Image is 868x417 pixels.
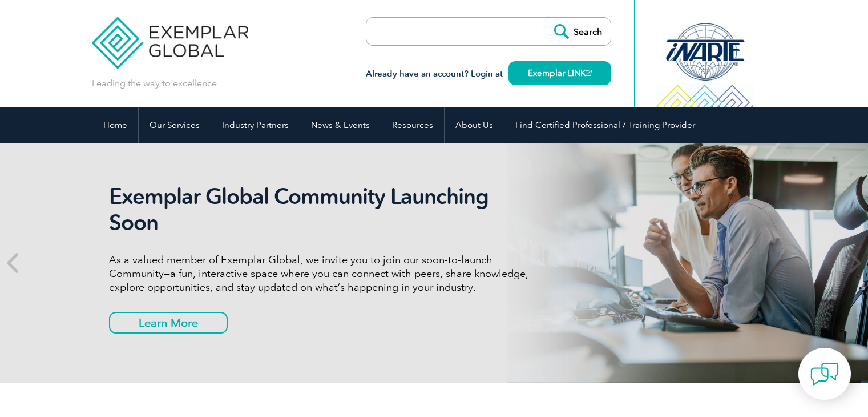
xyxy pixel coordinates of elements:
a: Resources [381,107,444,143]
a: About Us [445,107,504,143]
a: Home [92,107,138,143]
a: Exemplar LINK [508,61,611,85]
a: Learn More [109,312,228,334]
img: open_square.png [586,70,592,76]
p: Leading the way to excellence [92,77,217,90]
p: As a valued member of Exemplar Global, we invite you to join our soon-to-launch Community—a fun, ... [109,253,537,294]
img: contact-chat.png [810,360,839,388]
a: Our Services [139,107,211,143]
input: Search [548,18,611,45]
a: Industry Partners [211,107,300,143]
a: News & Events [300,107,381,143]
a: Find Certified Professional / Training Provider [504,107,706,143]
h3: Already have an account? Login at [366,67,611,81]
h2: Exemplar Global Community Launching Soon [109,183,537,236]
